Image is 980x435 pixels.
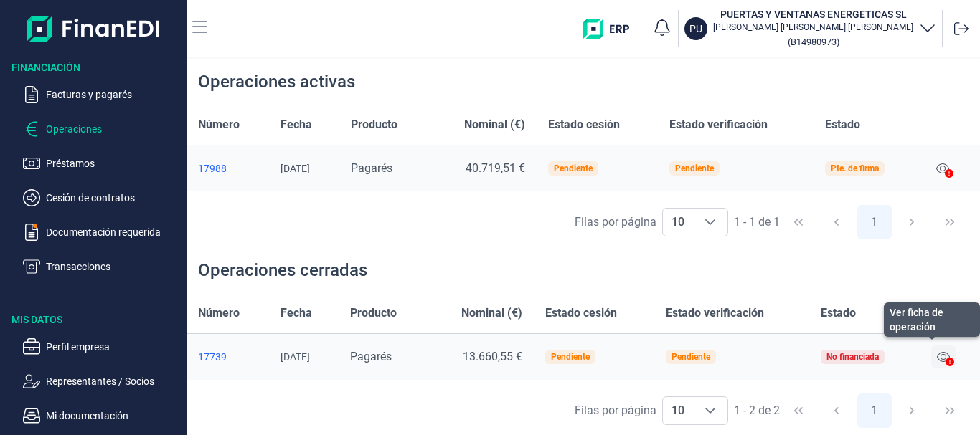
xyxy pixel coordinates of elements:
[461,305,522,322] span: Nominal (€)
[788,37,839,47] small: Copiar cif
[463,350,522,363] span: 13.660,55 €
[351,116,397,133] span: Producto
[281,351,327,363] div: [DATE]
[821,305,856,322] span: Estado
[198,70,355,93] div: Operaciones activas
[933,393,967,428] button: Last Page
[46,224,181,241] p: Documentación requerida
[672,353,710,361] div: Pendiente
[781,205,816,239] button: First Page
[464,116,525,133] span: Nominal (€)
[351,161,392,175] span: Pagarés
[895,205,929,239] button: Next Page
[663,397,693,424] span: 10
[689,21,702,36] p: PU
[27,11,161,46] img: Logo de aplicación
[198,259,367,282] div: Operaciones cerradas
[575,214,656,231] div: Filas por página
[693,397,727,424] div: Choose
[548,116,620,133] span: Estado cesión
[684,7,936,50] button: PUPUERTAS Y VENTANAS ENERGETICAS SL[PERSON_NAME] [PERSON_NAME] [PERSON_NAME](B14980973)
[545,305,617,322] span: Estado cesión
[23,373,181,390] button: Representantes / Socios
[23,224,181,241] button: Documentación requerida
[198,163,258,174] a: 17988
[46,338,181,355] p: Perfil empresa
[819,393,854,428] button: Previous Page
[825,116,860,133] span: Estado
[713,7,913,21] h3: PUERTAS Y VENTANAS ENERGETICAS SL
[734,216,780,228] span: 1 - 1 de 1
[46,258,181,275] p: Transacciones
[281,163,328,174] div: [DATE]
[895,393,929,428] button: Next Page
[734,405,780,416] span: 1 - 2 de 2
[46,189,181,206] p: Cesión de contratos
[551,353,590,361] div: Pendiente
[46,373,181,390] p: Representantes / Socios
[669,116,768,133] span: Estado verificación
[46,86,181,103] p: Facturas y pagarés
[46,155,181,172] p: Préstamos
[23,120,181,138] button: Operaciones
[46,407,181,424] p: Mi documentación
[666,305,764,322] span: Estado verificación
[466,161,525,175] span: 40.719,51 €
[831,164,879,173] div: Pte. de firma
[583,19,640,39] img: erp
[933,205,967,239] button: Last Page
[23,258,181,275] button: Transacciones
[198,305,240,322] span: Número
[198,351,258,363] a: 17739
[350,305,397,322] span: Producto
[857,205,892,239] button: Page 1
[46,120,181,138] p: Operaciones
[675,164,714,173] div: Pendiente
[281,305,312,322] span: Fecha
[198,116,240,133] span: Número
[713,21,913,33] p: [PERSON_NAME] [PERSON_NAME] [PERSON_NAME]
[554,164,593,173] div: Pendiente
[663,209,693,236] span: 10
[23,86,181,103] button: Facturas y pagarés
[23,155,181,172] button: Préstamos
[857,393,892,428] button: Page 1
[781,393,816,428] button: First Page
[826,353,879,361] div: No financiada
[575,402,656,419] div: Filas por página
[23,338,181,355] button: Perfil empresa
[23,407,181,424] button: Mi documentación
[693,209,727,236] div: Choose
[23,189,181,206] button: Cesión de contratos
[819,205,854,239] button: Previous Page
[350,350,392,363] span: Pagarés
[281,116,312,133] span: Fecha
